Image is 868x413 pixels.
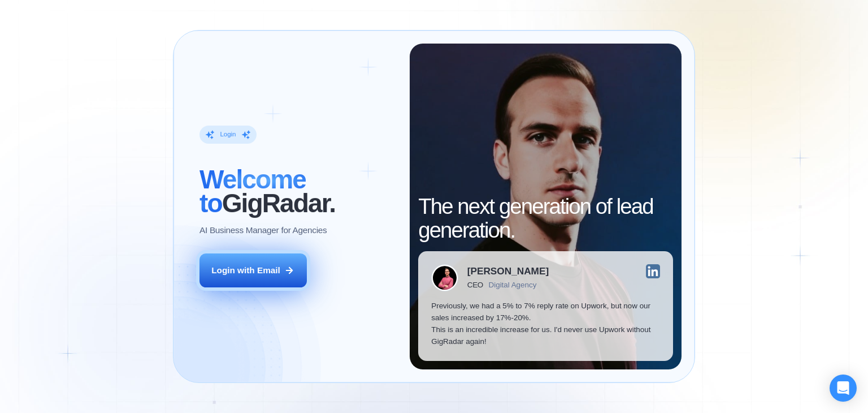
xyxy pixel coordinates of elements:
div: CEO [467,281,483,289]
div: Login with Email [211,264,280,276]
div: Login [220,131,236,139]
h2: ‍ GigRadar. [199,167,397,215]
div: Digital Agency [489,281,537,289]
div: Open Intercom Messenger [830,375,857,402]
p: Previously, we had a 5% to 7% reply rate on Upwork, but now our sales increased by 17%-20%. This ... [431,300,660,348]
span: Welcome to [199,165,306,218]
button: Login with Email [199,253,307,287]
h2: The next generation of lead generation. [418,195,673,242]
div: [PERSON_NAME] [467,266,549,276]
p: AI Business Manager for Agencies [199,224,327,236]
